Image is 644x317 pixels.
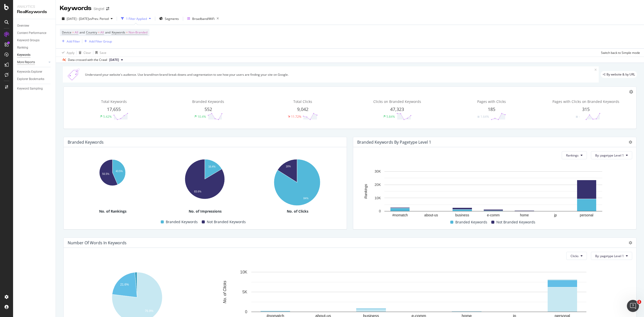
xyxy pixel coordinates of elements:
[566,252,587,260] button: Clicks
[17,60,47,65] a: More Reports
[17,69,52,74] a: Keywords Explorer
[112,30,125,34] span: Keywords
[68,240,127,245] div: Number Of Words In Keywords
[192,99,224,104] span: Branded Keywords
[552,99,619,104] span: Pages with Clicks on Branded Keywords
[375,183,381,187] text: 20K
[65,68,83,81] img: Xn5yXbTLC6GvtKIoinKAiP4Hm0QJ922KvQwAAAAASUVORK5CYII=
[607,73,635,76] span: By website & by URL
[291,114,301,119] div: 11.72%
[103,114,112,119] div: 5.42%
[119,15,153,23] button: 1 Filter Applied
[93,49,106,57] button: Save
[89,39,112,44] div: Add Filter Group
[197,114,206,119] div: 10.4%
[591,252,632,260] button: By: pagetype Level 1
[116,170,123,173] text: 43.5%
[160,157,249,201] svg: A chart.
[17,52,30,58] div: Keywords
[85,72,594,77] div: Understand your website's audience. Use brand/non-brand break downs and segmentation to see how y...
[205,106,212,112] span: 552
[166,219,198,225] span: Branded Keywords
[379,209,381,213] text: 0
[496,219,535,225] span: Not Branded Keywords
[455,219,487,225] span: Branded Keywords
[77,49,91,57] button: Clear
[60,49,74,57] button: Apply
[68,58,107,62] div: Data crossed with the Crawl
[286,165,291,168] text: 16%
[17,76,44,82] div: Explorer Bookmarks
[107,57,125,63] button: [DATE]
[591,151,632,159] button: By: pagetype Level 1
[192,17,215,21] div: Broadband/WiFi
[595,254,624,258] span: By: pagetype Level 1
[488,106,495,112] span: 185
[79,30,85,34] span: and
[576,116,578,117] img: Equal
[208,165,215,168] text: 16.4%
[75,29,78,36] span: All
[580,213,593,217] text: personal
[160,209,250,214] div: No. of Impressions
[245,310,247,314] text: 0
[252,157,342,208] svg: A chart.
[477,116,479,117] img: Equal
[357,169,629,219] svg: A chart.
[60,15,115,23] button: [DATE] - [DATE]vsPrev. Period
[60,38,80,44] button: Add Filter
[17,86,52,91] a: Keyword Sampling
[637,300,641,304] span: 1
[67,39,80,44] div: Add Filter
[17,60,35,65] div: More Reports
[194,190,201,193] text: 83.6%
[566,153,579,157] span: Rankings
[17,38,39,43] div: Keyword Groups
[252,209,343,214] div: No. of Clicks
[106,7,109,11] div: arrow-right-arrow-left
[17,38,52,43] a: Keyword Groups
[571,254,579,258] span: Clicks
[165,17,179,21] span: Segments
[364,184,368,199] text: Rankings
[157,15,181,23] button: Segments
[17,4,52,9] div: Analytics
[297,106,308,112] span: 9,042
[424,213,438,217] text: about-us
[357,140,431,145] div: Branded Keywords By pagetype Level 1
[17,9,52,15] div: RealKeywords
[100,29,104,36] span: All
[240,270,248,274] text: 10K
[89,17,109,21] span: vs Prev. Period
[595,153,624,157] span: By: pagetype Level 1
[375,170,381,174] text: 30K
[102,173,109,175] text: 56.5%
[223,281,227,303] text: No. of Clicks
[480,114,489,119] div: 1.64%
[84,51,91,55] div: Clear
[17,76,52,82] a: Explorer Bookmarks
[477,99,506,104] span: Pages with Clicks
[126,30,128,34] span: =
[68,157,157,186] svg: A chart.
[68,140,104,145] div: Branded Keywords
[62,30,71,34] span: Device
[109,58,119,62] span: 2025 Sep. 28th
[17,52,52,58] a: Keywords
[72,30,74,34] span: =
[17,23,29,28] div: Overview
[554,213,557,217] text: jp
[373,99,421,104] span: Clicks on Branded Keywords
[601,71,637,78] div: legacy label
[386,114,395,119] div: 5.84%
[98,30,100,34] span: =
[579,114,580,119] div: -
[303,197,308,200] text: 84%
[94,6,104,11] div: Singtel
[120,283,129,286] text: 21.6%
[67,17,89,21] span: [DATE] - [DATE]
